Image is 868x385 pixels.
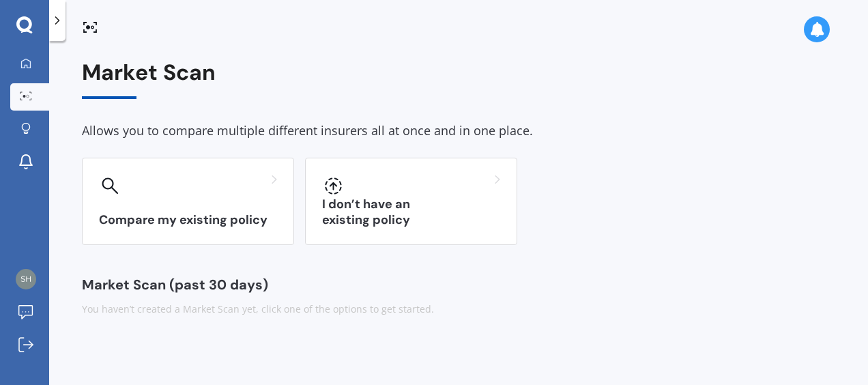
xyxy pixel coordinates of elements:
div: Allows you to compare multiple different insurers all at once and in one place. [82,121,835,141]
div: Market Scan [82,60,835,99]
img: 05bc6ff4139ed86c33f4b91af0548b91 [16,269,36,289]
div: Market Scan (past 30 days) [82,278,835,291]
h3: Compare my existing policy [99,212,277,228]
div: You haven’t created a Market Scan yet, click one of the options to get started. [82,302,835,316]
h3: I don’t have an existing policy [322,197,500,228]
